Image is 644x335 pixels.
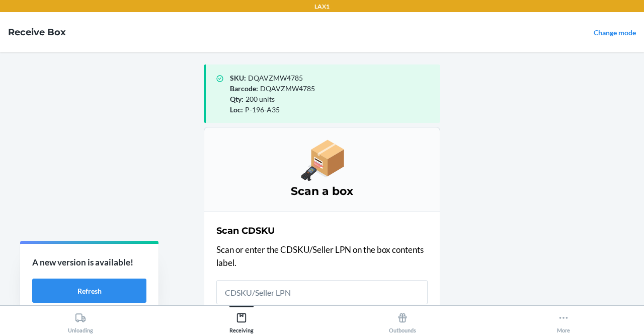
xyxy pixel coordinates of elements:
p: LAX1 [314,2,330,11]
p: A new version is available! [32,256,146,269]
span: DQAVZMW4785 [248,74,303,82]
button: Receiving [161,306,322,333]
span: P-196-A35 [245,105,280,114]
h2: Scan CDSKU [216,224,275,237]
h3: Scan a box [216,183,428,199]
span: DQAVZMW4785 [260,84,315,93]
p: Scan or enter the CDSKU/Seller LPN on the box contents label. [216,243,428,269]
div: More [557,308,570,333]
a: Change mode [594,28,636,37]
span: Loc : [230,105,243,114]
span: Qty : [230,95,244,103]
div: Outbounds [389,308,416,333]
button: Outbounds [322,306,483,333]
div: Receiving [229,308,254,333]
span: Barcode : [230,84,258,93]
input: Usually Starts with 'CD' [216,280,428,304]
button: More [483,306,644,333]
span: 200 units [246,95,275,103]
h4: Receive Box [8,26,66,39]
div: Unloading [68,308,93,333]
button: Refresh [32,279,146,303]
span: SKU : [230,74,246,82]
